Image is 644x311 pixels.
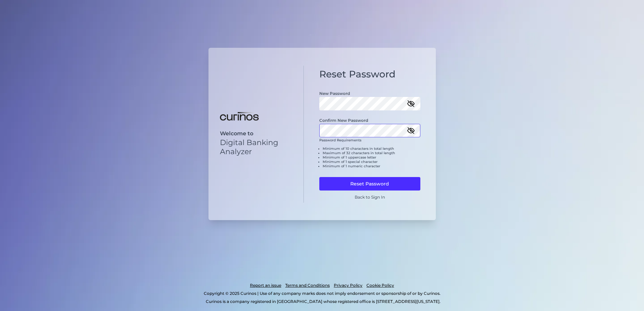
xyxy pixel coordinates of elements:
[323,164,420,168] li: Minimum of 1 numeric character
[319,138,420,174] div: Password Requirements
[285,281,330,289] a: Terms and Conditions
[366,281,394,289] a: Cookie Policy
[323,155,420,160] li: Minimum of 1 uppercase letter
[323,151,420,155] li: Maximum of 32 characters in total length
[220,138,292,156] p: Digital Banking Analyzer
[319,118,368,123] label: Confirm New Password
[220,130,292,137] p: Welcome to
[220,112,259,121] img: Digital Banking Analyzer
[334,281,362,289] a: Privacy Policy
[35,298,611,306] p: Curinos is a company registered in [GEOGRAPHIC_DATA] whose registered office is [STREET_ADDRESS][...
[319,177,420,191] button: Reset Password
[323,146,420,151] li: Minimum of 10 characters in total length
[323,160,420,164] li: Minimum of 1 special character
[33,289,611,298] p: Copyright © 2025 Curinos | Use of any company marks does not imply endorsement or sponsorship of ...
[319,91,350,96] label: New Password
[250,281,281,289] a: Report an issue
[355,195,385,200] a: Back to Sign In
[319,69,420,80] h1: Reset Password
